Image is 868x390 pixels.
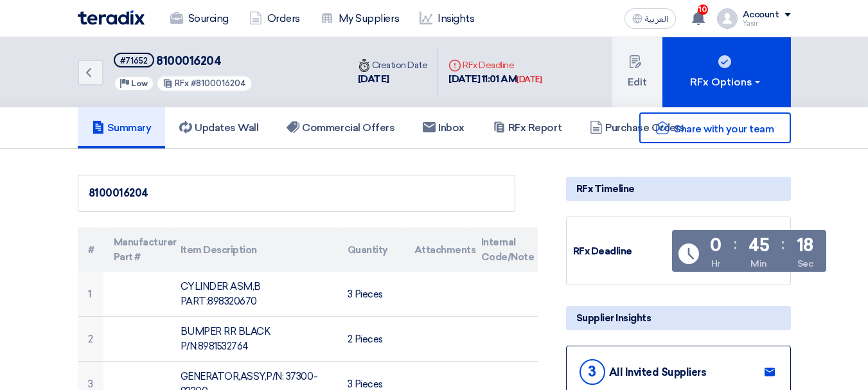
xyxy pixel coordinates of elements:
h5: 8100016204 [114,53,253,69]
a: Commercial Offers [272,107,409,148]
td: 3 Pieces [337,272,404,317]
button: RFx Options [662,37,791,107]
th: Attachments [404,227,471,272]
h5: RFx Report [493,121,562,134]
h5: Inbox [423,121,465,134]
img: profile_test.png [717,8,738,29]
div: Creation Date [358,58,428,72]
a: Inbox [409,107,479,148]
span: Share with your team [674,123,774,135]
a: Sourcing [160,4,239,33]
a: Purchase Orders [576,107,699,148]
div: #71652 [120,57,148,65]
span: 10 [698,4,708,15]
div: RFx Options [690,75,763,90]
a: My Suppliers [310,4,409,33]
div: 45 [748,236,769,254]
button: العربية [624,8,676,29]
span: #8100016204 [191,78,246,88]
th: Internal Code/Note [471,227,538,272]
h5: Summary [92,121,152,134]
div: 0 [710,236,722,254]
div: RFx Timeline [566,177,791,201]
span: العربية [645,15,668,24]
h5: Commercial Offers [287,121,394,134]
th: # [78,227,103,272]
a: Orders [239,4,310,33]
a: Updates Wall [165,107,272,148]
td: 2 [78,317,103,362]
a: Insights [409,4,484,33]
div: All Invited Suppliers [609,366,707,378]
div: RFx Deadline [448,58,542,72]
div: Sec [797,257,813,270]
th: Item Description [170,227,337,272]
div: RFx Deadline [573,244,669,259]
div: [DATE] 11:01 AM [448,72,542,87]
div: [DATE] [517,73,542,86]
button: Edit [612,37,662,107]
span: 8100016204 [156,54,221,68]
div: 8100016204 [89,186,504,201]
th: Manufacturer Part # [103,227,170,272]
span: RFx [175,78,189,88]
div: Hr [711,257,720,270]
div: [DATE] [358,72,428,87]
td: BUMPER RR BLACK P/N:8981532764 [170,317,337,362]
div: 18 [797,236,813,254]
div: 3 [580,359,605,385]
a: Summary [78,107,166,148]
div: : [734,233,737,256]
a: RFx Report [479,107,576,148]
h5: Updates Wall [179,121,258,134]
div: Yasir [743,20,791,27]
div: Account [743,10,779,21]
th: Quantity [337,227,404,272]
div: Min [750,257,767,270]
td: CYLINDER ASM,B PART:898320670 [170,272,337,317]
div: Supplier Insights [566,306,791,330]
div: : [781,233,784,256]
img: Teradix logo [78,10,145,25]
td: 2 Pieces [337,317,404,362]
span: Low [131,79,148,88]
td: 1 [78,272,103,317]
